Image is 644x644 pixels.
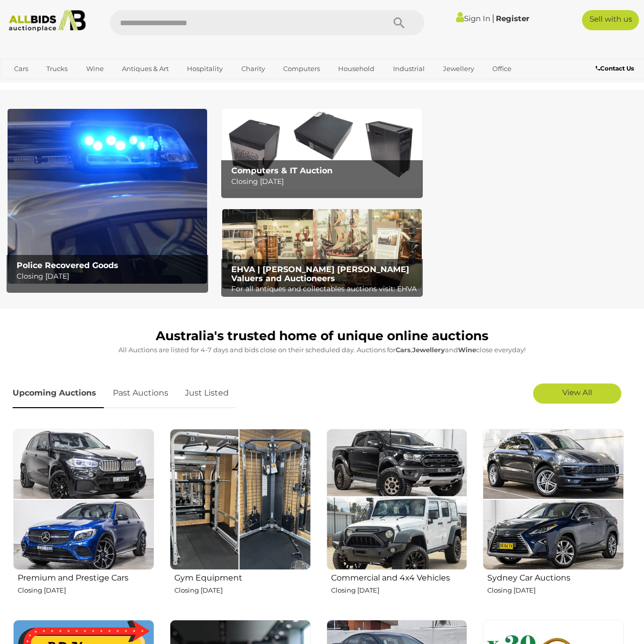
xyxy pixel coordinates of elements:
img: Computers & IT Auction [222,109,422,188]
p: Closing [DATE] [487,585,624,596]
img: Premium and Prestige Cars [13,429,154,570]
a: Sign In [456,14,490,23]
a: Premium and Prestige Cars Closing [DATE] [13,428,154,612]
p: For all antiques and collectables auctions visit: EHVA [231,283,418,295]
img: Gym Equipment [170,429,311,570]
a: Hospitality [180,60,229,77]
strong: Jewellery [412,346,445,354]
strong: Cars [396,346,411,354]
h2: Gym Equipment [174,571,311,583]
a: Sydney Car Auctions Closing [DATE] [482,428,624,612]
a: Household [332,60,381,77]
a: Sports [8,77,41,94]
span: | [492,13,494,24]
a: Computers & IT Auction Computers & IT Auction Closing [DATE] [222,109,422,188]
a: Gym Equipment Closing [DATE] [169,428,311,612]
b: Computers & IT Auction [231,166,333,175]
a: Trucks [40,60,74,77]
a: Upcoming Auctions [13,378,104,408]
h2: Commercial and 4x4 Vehicles [331,571,468,583]
p: Closing [DATE] [17,270,203,283]
h1: Australia's trusted home of unique online auctions [13,329,631,343]
a: Register [496,14,529,23]
img: EHVA | Evans Hastings Valuers and Auctioneers [222,209,422,289]
a: Sell with us [582,10,639,30]
img: Allbids.com.au [5,10,90,32]
a: Commercial and 4x4 Vehicles Closing [DATE] [326,428,468,612]
a: Antiques & Art [115,60,175,77]
a: Jewellery [436,60,481,77]
b: Contact Us [596,65,634,72]
a: [GEOGRAPHIC_DATA] [46,77,131,94]
a: Contact Us [596,63,636,74]
p: Closing [DATE] [231,175,418,188]
a: Wine [80,60,110,77]
a: Past Auctions [105,378,176,408]
span: View All [562,388,592,397]
p: All Auctions are listed for 4-7 days and bids close on their scheduled day. Auctions for , and cl... [13,344,631,356]
a: Charity [235,60,272,77]
a: EHVA | Evans Hastings Valuers and Auctioneers EHVA | [PERSON_NAME] [PERSON_NAME] Valuers and Auct... [222,209,422,289]
a: Industrial [387,60,431,77]
p: Closing [DATE] [174,585,311,596]
b: EHVA | [PERSON_NAME] [PERSON_NAME] Valuers and Auctioneers [231,265,409,283]
a: View All [533,383,621,404]
a: Cars [8,60,35,77]
a: Computers [277,60,327,77]
img: Commercial and 4x4 Vehicles [327,429,468,570]
h2: Premium and Prestige Cars [18,571,154,583]
button: Search [374,10,424,35]
p: Closing [DATE] [18,585,154,596]
img: Sydney Car Auctions [483,429,624,570]
p: Closing [DATE] [331,585,468,596]
img: Police Recovered Goods [8,109,207,284]
a: Just Listed [177,378,236,408]
a: Police Recovered Goods Police Recovered Goods Closing [DATE] [8,109,207,284]
h2: Sydney Car Auctions [487,571,624,583]
b: Police Recovered Goods [17,261,118,270]
strong: Wine [458,346,476,354]
a: Office [486,60,518,77]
